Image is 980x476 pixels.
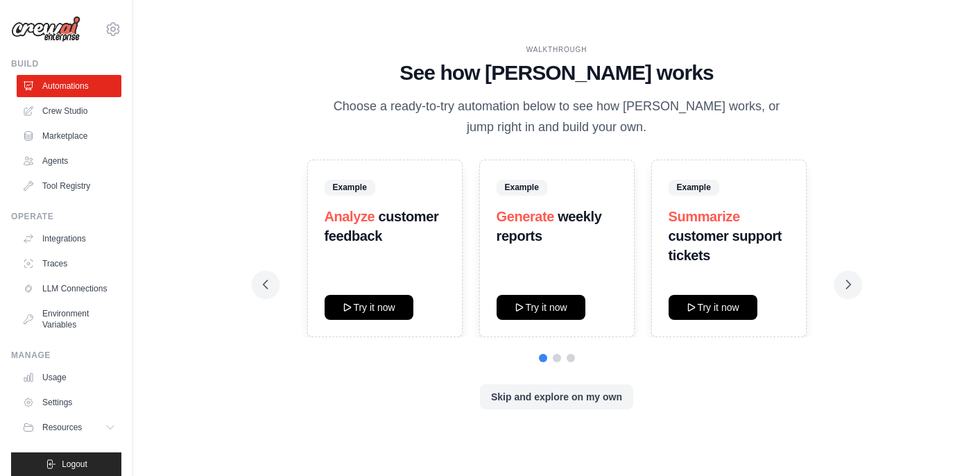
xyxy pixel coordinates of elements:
[42,422,82,433] span: Resources
[62,459,87,470] span: Logout
[17,75,121,97] a: Automations
[325,209,375,224] span: Analyze
[324,96,790,137] p: Choose a ready-to-try automation below to see how [PERSON_NAME] works, or jump right in and build...
[17,125,121,147] a: Marketplace
[17,416,121,439] button: Resources
[263,44,851,55] div: WALKTHROUGH
[669,228,782,263] strong: customer support tickets
[11,58,121,69] div: Build
[325,209,439,244] strong: customer feedback
[11,211,121,222] div: Operate
[325,180,375,195] span: Example
[497,295,585,320] button: Try it now
[497,180,547,195] span: Example
[480,384,633,409] button: Skip and explore on my own
[325,295,413,320] button: Try it now
[669,180,719,195] span: Example
[17,303,121,336] a: Environment Variables
[11,350,121,361] div: Manage
[669,209,740,224] span: Summarize
[17,253,121,275] a: Traces
[17,228,121,250] a: Integrations
[263,60,851,85] h1: See how [PERSON_NAME] works
[11,452,121,476] button: Logout
[17,278,121,300] a: LLM Connections
[17,150,121,172] a: Agents
[17,175,121,197] a: Tool Registry
[669,295,757,320] button: Try it now
[17,366,121,389] a: Usage
[497,209,602,244] strong: weekly reports
[11,16,80,42] img: Logo
[497,209,555,224] span: Generate
[17,100,121,122] a: Crew Studio
[17,391,121,414] a: Settings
